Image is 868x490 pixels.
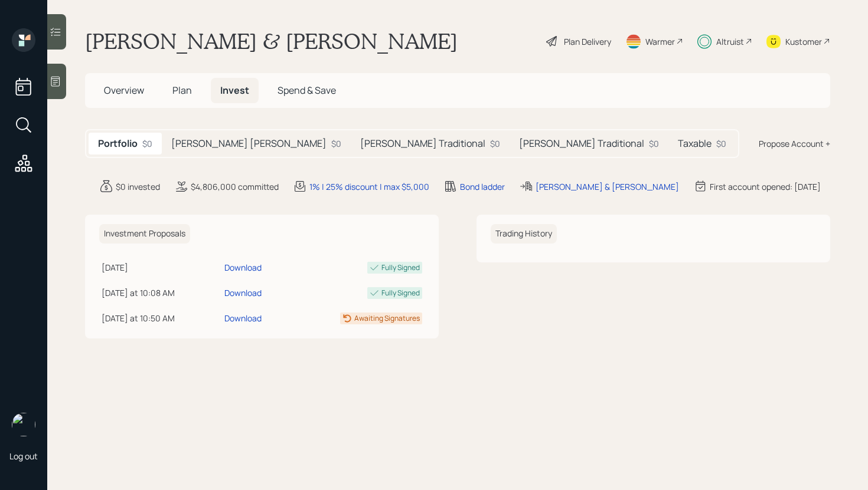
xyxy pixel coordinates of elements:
div: Log out [9,450,38,462]
div: Plan Delivery [564,35,611,48]
img: retirable_logo.png [12,413,35,436]
div: $0 [649,137,659,150]
div: $0 [142,137,152,150]
div: [DATE] at 10:08 AM [102,287,220,299]
h6: Trading History [491,224,557,244]
span: Overview [104,84,144,97]
div: [PERSON_NAME] & [PERSON_NAME] [536,180,679,193]
h6: Investment Proposals [99,224,190,244]
h5: [PERSON_NAME] Traditional [519,138,644,149]
div: [DATE] [102,261,220,274]
div: $0 [716,137,726,150]
div: Bond ladder [460,180,505,193]
div: Download [224,261,262,274]
div: Propose Account + [759,137,830,150]
div: $0 [331,137,341,150]
div: Kustomer [785,35,822,48]
div: $0 [490,137,500,150]
h1: [PERSON_NAME] & [PERSON_NAME] [85,28,458,54]
div: Altruist [716,35,744,48]
div: $0 invested [116,180,160,193]
div: $4,806,000 committed [191,180,279,193]
h5: [PERSON_NAME] Traditional [360,138,485,149]
span: Spend & Save [278,84,336,97]
div: Download [224,312,262,324]
span: Invest [220,84,249,97]
h5: Taxable [678,138,712,149]
div: Warmer [645,35,675,48]
h5: [PERSON_NAME] [PERSON_NAME] [171,138,327,149]
h5: Portfolio [98,138,138,149]
span: Plan [172,84,192,97]
div: Fully Signed [381,262,420,273]
div: Awaiting Signatures [354,313,420,324]
div: First account opened: [DATE] [710,180,821,193]
div: [DATE] at 10:50 AM [102,312,220,324]
div: Download [224,287,262,299]
div: Fully Signed [381,288,420,298]
div: 1% | 25% discount | max $5,000 [309,180,429,193]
